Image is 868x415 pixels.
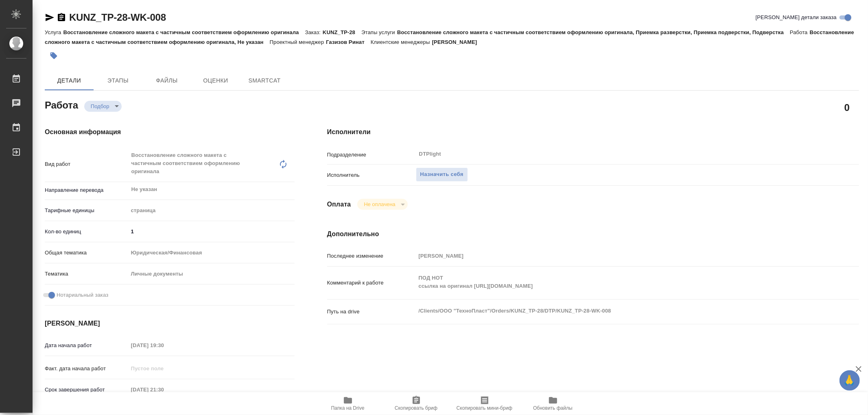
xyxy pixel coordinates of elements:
p: Кол-во единиц [45,228,128,236]
input: Пустое поле [416,250,815,262]
input: ✎ Введи что-нибудь [128,226,295,237]
p: Восстановление сложного макета с частичным соответствием оформлению оригинала, Приемка разверстки... [397,29,790,35]
button: 🙏 [840,370,860,391]
p: Вид работ [45,160,128,168]
span: Этапы [98,76,138,86]
h4: Дополнительно [327,229,859,239]
div: страница [128,204,295,217]
span: Скопировать бриф [395,405,437,411]
span: SmartCat [245,76,284,86]
p: Подразделение [327,151,416,159]
button: Назначить себя [416,167,468,182]
p: [PERSON_NAME] [432,39,483,45]
p: Клиентские менеджеры [371,39,432,45]
div: Юридическая/Финансовая [128,246,295,260]
p: Работа [790,29,810,35]
input: Пустое поле [128,384,199,395]
p: Тематика [45,270,128,278]
p: Последнее изменение [327,252,416,260]
p: Дата начала работ [45,341,128,350]
span: Обновить файлы [533,405,573,411]
span: 🙏 [843,372,857,389]
p: Срок завершения работ [45,386,128,394]
h2: 0 [844,100,850,114]
textarea: /Clients/ООО "ТехноПласт"/Orders/KUNZ_TP-28/DTP/KUNZ_TP-28-WK-008 [416,304,815,318]
p: Направление перевода [45,186,128,194]
p: Исполнитель [327,171,416,179]
p: Услуга [45,29,63,35]
textarea: ПОД НОТ ссылка на оригинал [URL][DOMAIN_NAME] [416,271,815,293]
button: Подбор [88,103,112,110]
span: Оценки [196,76,235,86]
h4: Основная информация [45,127,295,137]
button: Папка на Drive [314,392,382,415]
p: Заказ: [305,29,323,35]
p: Общая тематика [45,249,128,257]
h4: Оплата [327,200,351,209]
h4: Исполнители [327,127,859,137]
a: KUNZ_TP-28-WK-008 [69,12,166,23]
p: Комментарий к работе [327,279,416,287]
div: Подбор [357,199,407,210]
div: Личные документы [128,267,295,281]
input: Пустое поле [128,339,199,351]
p: Тарифные единицы [45,206,128,215]
p: Факт. дата начала работ [45,365,128,373]
span: Детали [50,76,89,86]
p: Этапы услуги [361,29,397,35]
button: Скопировать мини-бриф [450,392,519,415]
span: Скопировать мини-бриф [457,405,512,411]
div: Подбор [84,101,122,112]
h4: [PERSON_NAME] [45,319,295,328]
p: Проектный менеджер [270,39,326,45]
span: Назначить себя [420,170,464,179]
input: Пустое поле [128,363,199,374]
span: Папка на Drive [331,405,365,411]
button: Добавить тэг [45,47,63,65]
button: Скопировать бриф [382,392,450,415]
span: Файлы [147,76,186,86]
span: [PERSON_NAME] детали заказа [756,13,837,22]
button: Скопировать ссылку для ЯМессенджера [45,13,55,22]
h2: Работа [45,97,78,112]
p: Восстановление сложного макета с частичным соответствием оформлению оригинала [63,29,305,35]
button: Обновить файлы [519,392,587,415]
span: Нотариальный заказ [57,291,108,299]
button: Скопировать ссылку [57,13,66,22]
p: Газизов Ринат [326,39,371,45]
p: KUNZ_TP-28 [323,29,361,35]
p: Путь на drive [327,308,416,316]
button: Не оплачена [361,201,398,208]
